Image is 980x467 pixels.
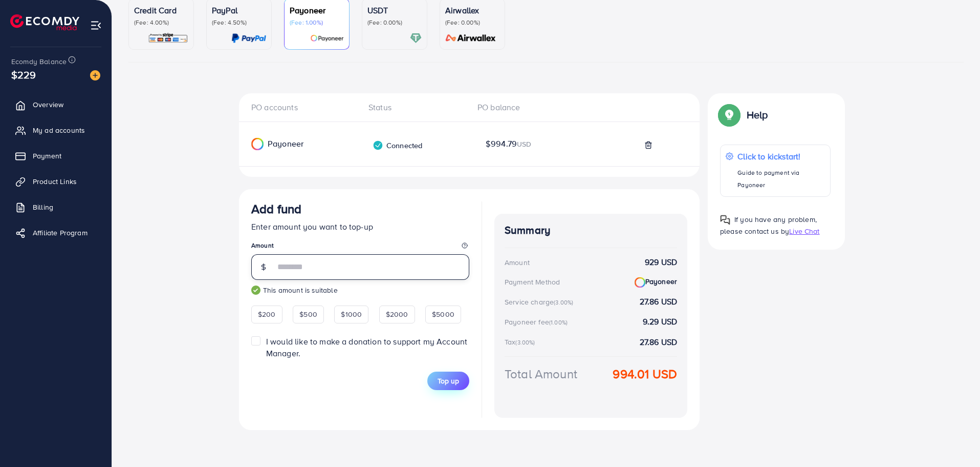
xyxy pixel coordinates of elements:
[11,67,36,82] span: $229
[517,139,531,149] span: USD
[251,241,469,254] legend: Amount
[445,18,499,27] p: (Fee: 0.00%)
[505,365,577,383] div: Total Amount
[432,309,454,319] span: $5000
[427,372,469,390] button: Top up
[90,70,100,80] img: image
[341,309,362,319] span: $1000
[90,19,102,31] img: menu
[251,286,260,295] img: guide
[445,4,499,16] p: Airwallex
[747,109,768,121] p: Help
[554,298,573,307] small: (3.00%)
[720,106,738,124] img: Popup guide
[737,150,825,163] p: Click to kickstart!
[8,146,104,166] a: Payment
[134,4,188,16] p: Credit Card
[8,197,104,217] a: Billing
[251,285,469,295] small: This amount is suitable
[645,256,677,268] strong: 929 USD
[33,151,61,161] span: Payment
[505,277,560,287] div: Payment Method
[310,32,344,44] img: card
[251,138,264,150] img: Payoneer
[549,318,568,327] small: (1.00%)
[505,297,576,307] div: Service charge
[789,226,819,236] span: Live Chat
[442,32,499,44] img: card
[360,101,469,113] div: Status
[148,32,188,44] img: card
[11,56,67,67] span: Ecomdy Balance
[134,18,188,27] p: (Fee: 4.00%)
[635,277,645,288] img: Payoneer
[720,215,730,225] img: Popup guide
[8,120,104,140] a: My ad accounts
[266,336,467,359] span: I would like to make a donation to support my Account Manager.
[640,296,677,308] strong: 27.86 USD
[8,171,104,192] a: Product Links
[258,309,276,319] span: $200
[643,316,677,328] strong: 9.29 USD
[486,138,532,150] span: $994.79
[635,276,677,288] strong: Payoneer
[212,18,266,27] p: (Fee: 4.50%)
[505,317,571,327] div: Payoneer fee
[239,138,342,150] div: Payoneer
[10,14,79,30] img: logo
[720,214,817,236] span: If you have any problem, please contact us by
[515,338,535,347] small: (3.00%)
[613,365,677,383] strong: 994.01 USD
[469,101,578,113] div: PO balance
[299,309,317,319] span: $500
[212,4,266,16] p: PayPal
[505,337,538,347] div: Tax
[505,257,530,268] div: Amount
[251,101,360,113] div: PO accounts
[373,140,422,151] div: Connected
[640,336,677,348] strong: 27.86 USD
[251,220,469,233] p: Enter amount you want to top-up
[373,140,383,151] img: verified
[8,222,104,243] a: Affiliate Program
[410,32,422,44] img: card
[290,4,344,16] p: Payoneer
[290,18,344,27] p: (Fee: 1.00%)
[438,376,459,386] span: Top up
[251,201,301,216] h3: Add fund
[8,94,104,115] a: Overview
[737,167,825,191] p: Guide to payment via Payoneer
[367,4,422,16] p: USDT
[33,99,63,110] span: Overview
[33,202,53,212] span: Billing
[367,18,422,27] p: (Fee: 0.00%)
[33,228,88,238] span: Affiliate Program
[33,125,85,135] span: My ad accounts
[937,421,972,459] iframe: Chat
[386,309,408,319] span: $2000
[33,176,77,187] span: Product Links
[231,32,266,44] img: card
[505,224,677,237] h4: Summary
